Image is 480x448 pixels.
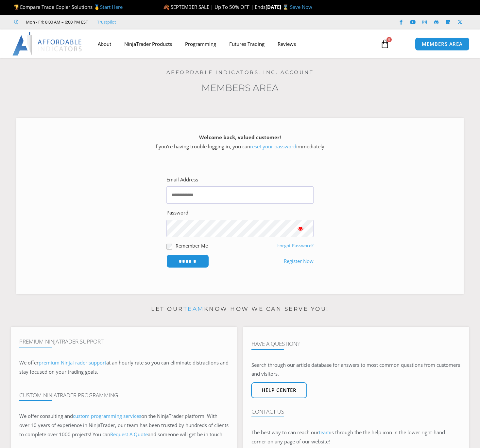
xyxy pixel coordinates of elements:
a: reset your password [250,143,296,150]
h4: Custom NinjaTrader Programming [19,392,229,399]
span: Mon - Fri: 8:00 AM – 6:00 PM EST [24,18,88,26]
a: MEMBERS AREA [415,37,470,51]
span: 0 [386,37,392,42]
label: Email Address [166,175,198,184]
button: Show password [287,220,314,237]
a: Start Here [100,4,123,10]
span: We offer consulting and [19,413,141,419]
a: Forgot Password? [277,243,314,249]
a: Request A Quote [110,431,148,438]
a: custom programming services [73,413,141,419]
h4: Premium NinjaTrader Support [19,338,229,345]
a: Futures Trading [223,36,271,51]
p: Search through our article database for answers to most common questions from customers and visit... [251,361,461,379]
span: MEMBERS AREA [422,42,463,47]
h4: Have A Question? [251,341,461,347]
a: Programming [179,36,223,51]
a: Register Now [284,257,314,266]
h4: Contact Us [251,408,461,415]
span: at an hourly rate so you can eliminate distractions and stay focused on your trading goals. [19,359,229,375]
a: Trustpilot [97,18,116,26]
a: About [91,36,118,51]
label: Remember Me [176,242,208,249]
span: 🍂 SEPTEMBER SALE | Up To 50% OFF | Ends [163,4,266,10]
span: We offer [19,359,39,366]
strong: Welcome back, valued customer! [199,134,281,140]
span: on the NinjaTrader platform. With over 10 years of experience in NinjaTrader, our team has been t... [19,413,229,438]
p: Let our know how we can serve you! [11,304,469,314]
span: Compare Trade Copier Solutions 🥇 [14,4,123,10]
a: Save Now [290,4,312,10]
p: If you’re having trouble logging in, you can immediately. [28,133,452,151]
strong: [DATE] ⌛ [266,4,290,10]
span: Help center [262,388,297,393]
img: 🏆 [14,5,19,9]
a: Affordable Indicators, Inc. Account [166,69,314,75]
a: NinjaTrader Products [118,36,179,51]
a: Help center [251,382,307,398]
a: team [319,429,330,436]
a: premium NinjaTrader support [39,359,106,366]
img: LogoAI | Affordable Indicators – NinjaTrader [12,32,83,56]
a: Members Area [201,82,279,93]
p: The best way to can reach our is through the the help icon in the lower right-hand corner on any ... [251,428,461,446]
label: Password [166,208,188,217]
a: 0 [370,34,399,53]
a: team [183,306,204,312]
nav: Menu [91,36,374,51]
a: Reviews [271,36,302,51]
